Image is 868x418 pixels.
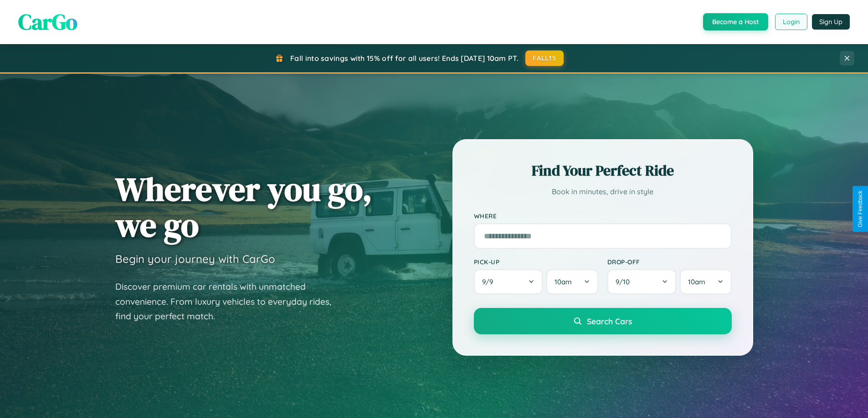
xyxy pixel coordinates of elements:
[115,171,372,243] h1: Wherever you go, we go
[482,277,498,286] span: 9 / 9
[688,277,705,286] span: 10am
[775,14,807,30] button: Login
[857,191,863,227] div: Give Feedback
[616,277,634,286] span: 9 / 10
[474,161,732,181] h2: Find Your Perfect Ride
[607,269,677,294] button: 9/10
[115,252,275,266] h3: Begin your journey with CarGo
[474,258,598,266] label: Pick-up
[680,269,731,294] button: 10am
[703,13,768,30] button: Become a Host
[18,7,77,37] span: CarGo
[546,269,598,294] button: 10am
[587,316,632,326] span: Search Cars
[474,212,732,220] label: Where
[812,14,850,30] button: Sign Up
[525,50,564,66] button: FALL15
[607,258,732,266] label: Drop-off
[474,269,543,294] button: 9/9
[115,279,343,324] p: Discover premium car rentals with unmatched convenience. From luxury vehicles to everyday rides, ...
[555,277,572,286] span: 10am
[474,308,732,334] button: Search Cars
[290,54,519,63] span: Fall into savings with 15% off for all users! Ends [DATE] 10am PT.
[474,185,732,198] p: Book in minutes, drive in style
